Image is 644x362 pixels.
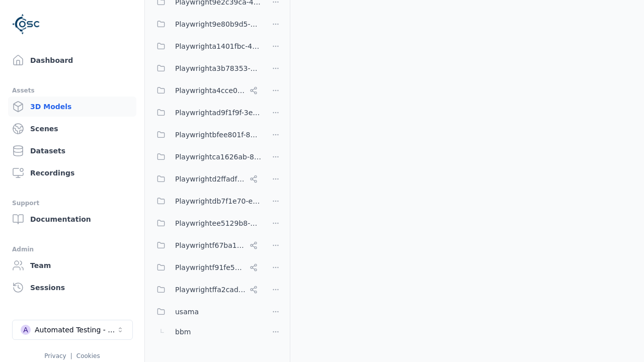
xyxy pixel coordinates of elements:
button: Playwrightbfee801f-8be1-42a6-b774-94c49e43b650 [151,125,262,145]
img: Logo [12,10,40,38]
div: Admin [12,243,132,255]
div: Support [12,197,132,209]
a: Sessions [8,278,136,298]
a: Documentation [8,209,136,229]
a: Dashboard [8,50,136,70]
span: Playwrightf67ba199-386a-42d1-aebc-3b37e79c7296 [175,239,246,251]
button: Playwrightf91fe523-dd75-44f3-a953-451f6070cb42 [151,257,262,278]
button: Playwrighta4cce06a-a8e6-4c0d-bfc1-93e8d78d750a [151,80,262,101]
span: Playwrightbfee801f-8be1-42a6-b774-94c49e43b650 [175,129,262,141]
span: Playwrightf91fe523-dd75-44f3-a953-451f6070cb42 [175,261,246,274]
span: Playwrightee5129b8-45d5-40a1-9298-962c6c82bc0b [175,217,262,229]
button: Select a workspace [12,320,133,340]
a: Datasets [8,141,136,161]
button: bbm [151,322,262,342]
button: usama [151,302,262,322]
span: Playwrighta4cce06a-a8e6-4c0d-bfc1-93e8d78d750a [175,84,246,97]
button: Playwrightffa2cad8-0214-4c2f-a758-8e9593c5a37e [151,280,262,300]
span: Playwrightffa2cad8-0214-4c2f-a758-8e9593c5a37e [175,284,246,296]
button: Playwright9e80b9d5-ab0b-4e8f-a3de-da46b25b8298 [151,14,262,34]
span: | [70,352,72,359]
a: Cookies [76,352,100,359]
button: Playwrightad9f1f9f-3e6a-4231-8f19-c506bf64a382 [151,103,262,123]
button: Playwrightee5129b8-45d5-40a1-9298-962c6c82bc0b [151,213,262,233]
div: A [21,325,31,335]
span: Playwright9e80b9d5-ab0b-4e8f-a3de-da46b25b8298 [175,18,262,30]
span: Playwrighta1401fbc-43d7-48dd-a309-be935d99d708 [175,40,262,52]
a: Scenes [8,119,136,139]
a: Team [8,255,136,276]
span: Playwrightdb7f1e70-e54d-4da7-b38d-464ac70cc2ba [175,195,262,207]
span: bbm [175,326,191,338]
div: Assets [12,84,132,97]
button: Playwrighta3b78353-5999-46c5-9eab-70007203469a [151,58,262,78]
button: Playwrightd2ffadf0-c973-454c-8fcf-dadaeffcb802 [151,169,262,189]
a: Privacy [44,352,66,359]
span: Playwrightad9f1f9f-3e6a-4231-8f19-c506bf64a382 [175,107,262,119]
button: Playwrighta1401fbc-43d7-48dd-a309-be935d99d708 [151,36,262,56]
div: Automated Testing - Playwright [35,325,116,335]
button: Playwrightdb7f1e70-e54d-4da7-b38d-464ac70cc2ba [151,191,262,211]
span: usama [175,306,199,318]
span: Playwrightd2ffadf0-c973-454c-8fcf-dadaeffcb802 [175,173,246,185]
span: Playwrightca1626ab-8cec-4ddc-b85a-2f9392fe08d1 [175,151,262,163]
a: Recordings [8,163,136,183]
button: Playwrightca1626ab-8cec-4ddc-b85a-2f9392fe08d1 [151,147,262,167]
a: 3D Models [8,97,136,117]
button: Playwrightf67ba199-386a-42d1-aebc-3b37e79c7296 [151,235,262,255]
span: Playwrighta3b78353-5999-46c5-9eab-70007203469a [175,62,262,74]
